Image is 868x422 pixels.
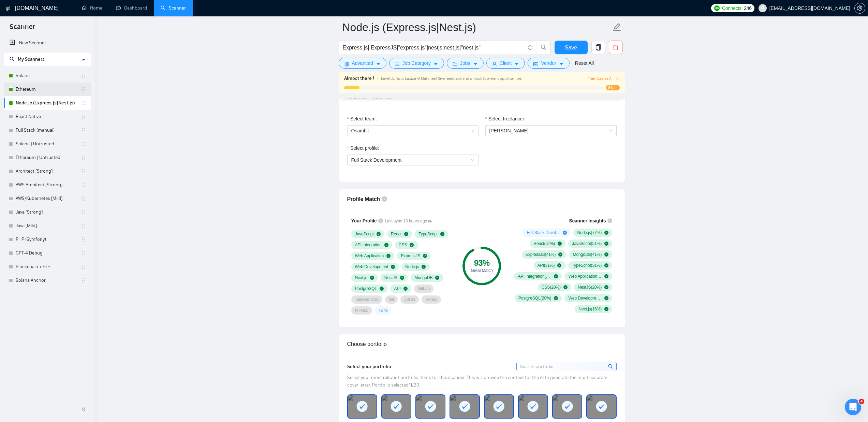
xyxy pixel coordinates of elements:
[384,243,388,247] span: check-circle
[604,274,608,278] span: check-circle
[855,5,865,11] span: setting
[391,265,395,269] span: check-circle
[347,375,607,388] span: Select your most relevant portfolio items for this scanner. This will provide the context for the...
[604,307,608,311] span: check-circle
[347,115,377,122] label: Select team:
[382,196,387,202] span: info-circle
[4,274,91,287] li: Solana Anchor
[344,75,374,82] span: Almost there !
[604,285,608,289] span: check-circle
[381,76,524,81] span: Level Up Your Laziza AI Matches! Give feedback and unlock top-tier opportunities !
[378,218,383,223] span: info-circle
[81,100,86,106] span: holder
[418,231,438,237] span: TypeScript
[355,297,379,302] span: Tailwind CSS
[606,85,620,90] span: 6%
[433,61,438,67] span: caret-down
[16,123,81,137] a: Full Stack (manual)
[569,218,606,223] span: Scanner Insights
[81,155,86,160] span: holder
[854,3,865,14] button: setting
[351,218,377,223] span: Your Profile
[492,61,497,67] span: user
[414,275,432,280] span: MongoDB
[613,23,621,32] span: edit
[4,123,91,137] li: Full Stack (manual)
[399,242,407,248] span: CSS
[391,231,401,237] span: React
[517,362,616,371] input: Search portfolio
[352,59,373,67] span: Advanced
[351,126,474,136] span: Osambit
[604,242,608,246] span: check-circle
[81,128,86,133] span: holder
[440,232,444,236] span: check-circle
[394,286,400,291] span: API
[344,61,349,67] span: setting
[533,61,538,67] span: idcard
[355,231,374,237] span: JavaScript
[81,250,86,256] span: holder
[16,137,81,151] a: Solana | Untrusted
[81,169,86,174] span: holder
[518,274,551,279] span: API Integration ( 26 %)
[588,75,619,82] button: Train Laziza AI
[355,242,382,248] span: API Integration
[16,219,81,233] a: Java [Mild]
[447,58,484,69] button: folderJobscaret-down
[384,275,397,280] span: NestJS
[81,196,86,201] span: holder
[389,58,444,69] button: barsJob Categorycaret-down
[16,233,81,246] a: PHP (Symfony)
[554,296,558,300] span: check-circle
[538,263,555,268] span: API ( 31 %)
[82,5,102,11] a: homeHome
[16,83,81,96] a: Ethereum
[347,364,393,369] span: Select your portfolio:
[16,260,81,274] a: Blockchain + ETH
[859,399,864,404] span: 4
[462,259,501,267] div: 93 %
[537,44,550,50] span: search
[528,45,532,50] span: info-circle
[350,144,379,152] span: Select profile:
[591,41,605,54] button: copy
[489,128,529,133] span: [PERSON_NAME]
[81,141,86,147] span: holder
[379,308,388,313] span: + 279
[744,4,751,12] span: 246
[462,268,501,273] div: Great Match
[558,252,562,257] span: check-circle
[405,264,419,270] span: Node.js
[355,253,384,259] span: Web Application
[604,263,608,267] span: check-circle
[485,115,526,122] label: Select freelancer:
[537,41,550,54] button: search
[355,264,388,270] span: Web Development
[4,83,91,96] li: Ethereum
[339,58,386,69] button: settingAdvancedcaret-down
[395,61,400,67] span: bars
[563,285,568,289] span: check-circle
[572,263,602,268] span: TypeScript ( 31 %)
[4,178,91,192] li: AWS Architect [Strong]
[389,297,394,302] span: Git
[425,297,437,302] span: Redux
[609,44,622,50] span: delete
[386,254,391,258] span: check-circle
[351,157,402,163] span: Full Stack Development
[116,5,147,11] a: dashboardDashboard
[4,69,91,83] li: Solana
[404,297,415,302] span: JSON
[4,246,91,260] li: GPT-4 Debug
[161,5,186,11] a: searchScanner
[342,19,611,36] input: Scanner name...
[854,5,865,11] a: setting
[10,36,86,50] a: New Scanner
[760,6,765,11] span: user
[401,253,420,259] span: ExpressJS
[4,233,91,246] li: PHP (Symfony)
[402,59,431,67] span: Job Category
[16,151,81,164] a: Ethereum | Untrusted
